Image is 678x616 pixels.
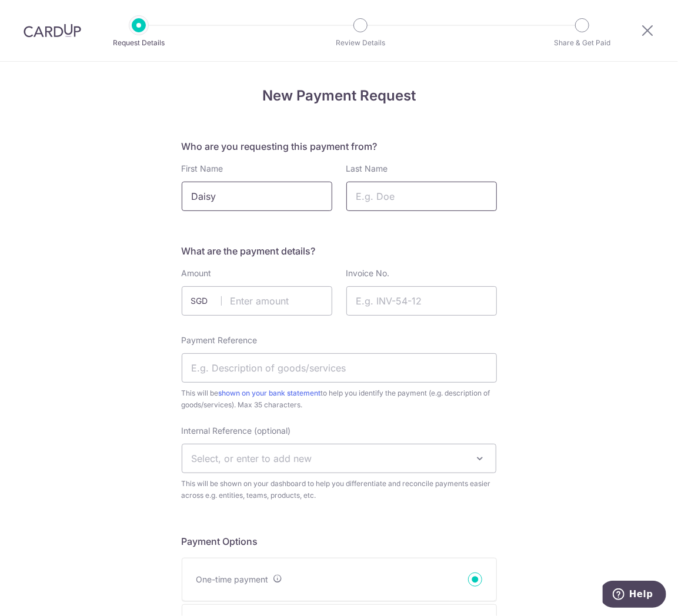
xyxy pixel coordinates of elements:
[192,453,312,464] span: Select, or enter to add new
[95,37,182,49] p: Request Details
[182,244,497,258] h5: What are the payment details?
[182,425,291,437] label: Internal Reference (optional)
[182,286,332,316] input: Enter amount
[346,286,497,316] input: E.g. INV-54-12
[182,387,497,411] span: This will be to help you identify the payment (e.g. description of goods/services). Max 35 charac...
[182,334,258,346] label: Payment Reference
[539,37,626,49] p: Share & Get Paid
[182,353,497,383] input: E.g. Description of goods/services
[182,139,497,153] h5: Who are you requesting this payment from?
[182,182,332,211] input: E.g. John
[182,534,497,548] h5: Payment Options
[346,163,388,175] label: Last Name
[219,389,321,397] a: shown on your bank statement
[603,581,666,610] iframe: Opens a widget where you can find more information
[24,24,81,38] img: CardUp
[196,574,269,584] span: One-time payment
[182,85,497,106] h4: New Payment Request
[182,163,223,175] label: First Name
[346,182,497,211] input: E.g. Doe
[191,295,222,307] span: SGD
[182,478,497,501] span: This will be shown on your dashboard to help you differentiate and reconcile payments easier acro...
[317,37,404,49] p: Review Details
[182,267,212,279] label: Amount
[346,267,390,279] label: Invoice No.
